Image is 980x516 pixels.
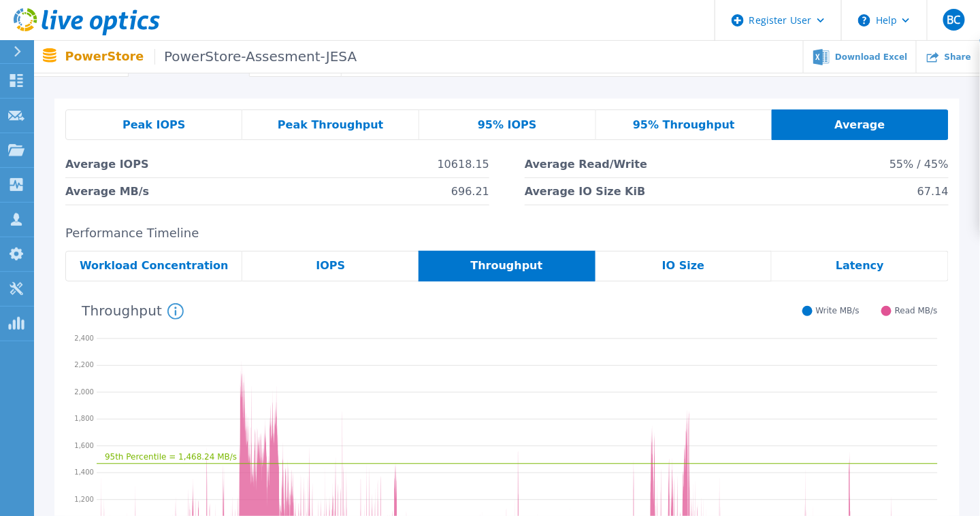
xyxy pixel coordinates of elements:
[74,468,94,476] text: 1,400
[278,120,384,131] span: Peak Throughput
[316,260,345,271] span: IOPS
[74,388,94,396] text: 2,000
[65,49,357,65] p: PowerStore
[478,120,537,131] span: 95% IOPS
[836,260,884,271] span: Latency
[105,452,237,462] text: 95th Percentile = 1,468.24 MB/s
[74,496,94,503] text: 1,200
[451,178,489,205] span: 696.21
[65,178,149,205] span: Average MB/s
[74,334,94,342] text: 2,400
[471,260,543,271] span: Throughput
[74,442,94,449] text: 1,600
[74,361,94,368] text: 2,200
[74,415,94,422] text: 1,800
[816,306,860,316] span: Write MB/s
[662,260,704,271] span: IO Size
[80,260,229,271] span: Workload Concentration
[835,53,907,61] span: Download Excel
[65,151,148,177] span: Average IOPS
[633,120,735,131] span: 95% Throughput
[947,14,960,25] span: BC
[154,49,357,65] span: PowerStore-Assesment-JESA
[895,306,938,316] span: Read MB/s
[65,226,949,241] h2: Performance Timeline
[835,120,885,131] span: Average
[525,178,646,205] span: Average IO Size KiB
[525,151,647,177] span: Average Read/Write
[438,151,489,177] span: 10618.15
[82,303,184,320] h4: Throughput
[122,120,185,131] span: Peak IOPS
[945,53,971,61] span: Share
[917,178,949,205] span: 67.14
[889,151,949,177] span: 55% / 45%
